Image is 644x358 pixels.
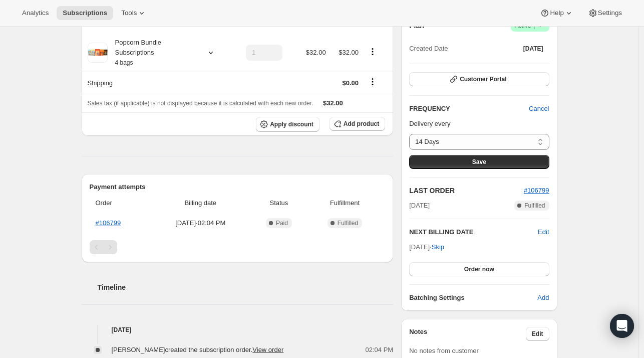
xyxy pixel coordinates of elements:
[426,239,450,255] button: Skip
[339,49,359,56] span: $32.00
[115,59,133,66] small: 4 bags
[409,201,430,211] span: [DATE]
[98,282,394,292] h2: Timeline
[338,219,358,227] span: Fulfilled
[16,6,55,20] button: Analytics
[90,182,386,192] h2: Payment attempts
[344,120,379,128] span: Add product
[409,262,549,276] button: Order now
[409,243,444,251] span: [DATE] ·
[409,44,448,54] span: Created Date
[330,117,385,131] button: Add product
[276,219,288,227] span: Paid
[88,43,108,63] img: product img
[306,49,326,56] span: $32.00
[409,347,479,354] span: No notes from customer
[464,265,494,273] span: Order now
[610,314,634,338] div: Open Intercom Messenger
[96,219,121,227] a: #106799
[524,186,549,196] button: #106799
[90,240,386,254] nav: Pagination
[582,6,628,20] button: Settings
[88,100,313,107] span: Sales tax (if applicable) is not displayed because it is calculated with each new order.
[115,6,153,20] button: Tools
[82,72,232,94] th: Shipping
[598,9,622,17] span: Settings
[472,158,486,166] span: Save
[310,198,379,208] span: Fulfillment
[409,119,549,129] p: Delivery every
[365,46,381,57] button: Product actions
[63,9,107,17] span: Subscriptions
[270,120,313,128] span: Apply discount
[323,99,343,107] span: $32.00
[409,155,549,169] button: Save
[90,192,151,214] th: Order
[524,202,545,210] span: Fulfilled
[526,327,549,341] button: Edit
[550,9,563,17] span: Help
[154,198,248,208] span: Billing date
[409,104,529,114] h2: FREQUENCY
[460,75,506,83] span: Customer Portal
[82,325,394,335] h4: [DATE]
[256,117,319,132] button: Apply discount
[534,6,579,20] button: Help
[57,6,113,20] button: Subscriptions
[517,42,549,56] button: [DATE]
[529,104,549,114] span: Cancel
[531,290,555,306] button: Add
[108,38,198,68] div: Popcorn Bundle Subscriptions
[409,186,524,196] h2: LAST ORDER
[523,101,555,117] button: Cancel
[342,79,359,87] span: $0.00
[523,45,543,53] span: [DATE]
[409,227,538,237] h2: NEXT BILLING DATE
[538,227,549,237] button: Edit
[154,218,248,228] span: [DATE] · 02:04 PM
[121,9,137,17] span: Tools
[537,293,549,303] span: Add
[532,330,543,338] span: Edit
[432,242,444,252] span: Skip
[409,327,526,341] h3: Notes
[409,72,549,86] button: Customer Portal
[253,198,304,208] span: Status
[524,187,549,194] a: #106799
[112,346,284,353] span: [PERSON_NAME] created the subscription order.
[409,293,537,303] h6: Batching Settings
[366,345,394,355] span: 02:04 PM
[365,76,381,87] button: Shipping actions
[252,346,283,353] a: View order
[22,9,49,17] span: Analytics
